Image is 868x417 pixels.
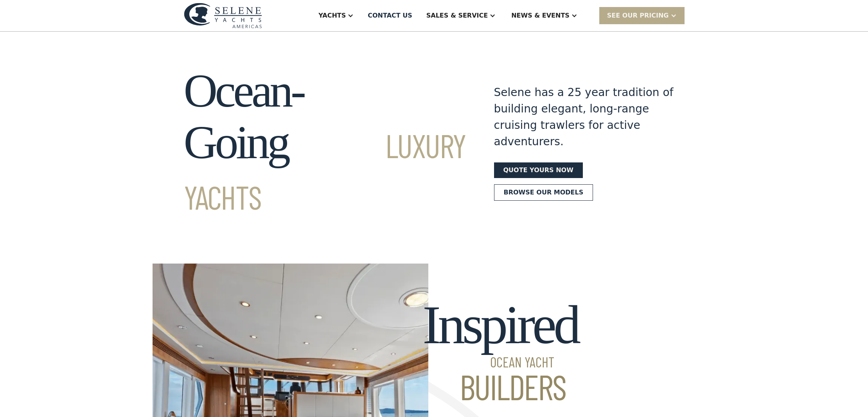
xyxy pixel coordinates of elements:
[599,7,685,24] div: SEE Our Pricing
[494,184,593,201] a: Browse our models
[184,125,466,216] span: Luxury Yachts
[607,11,669,20] div: SEE Our Pricing
[511,11,570,20] div: News & EVENTS
[422,295,578,404] h2: Inspired
[494,162,583,178] a: Quote yours now
[184,65,466,220] h1: Ocean-Going
[368,11,412,20] div: Contact US
[318,11,346,20] div: Yachts
[184,3,262,28] img: logo
[422,369,578,404] span: Builders
[426,11,488,20] div: Sales & Service
[422,355,578,369] span: Ocean Yacht
[494,84,674,150] div: Selene has a 25 year tradition of building elegant, long-range cruising trawlers for active adven...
